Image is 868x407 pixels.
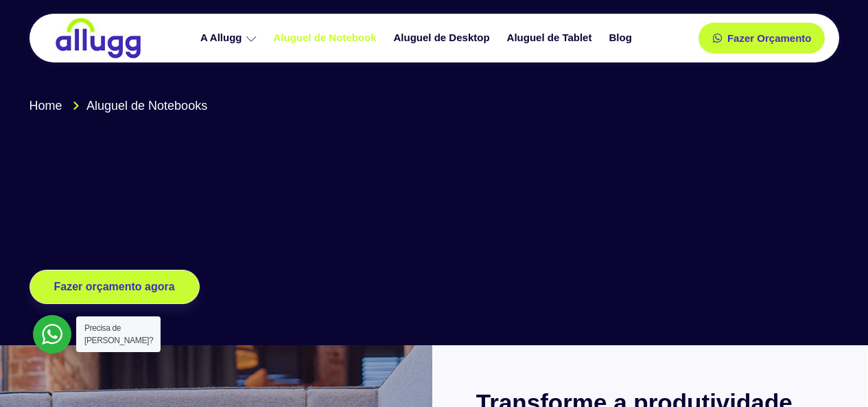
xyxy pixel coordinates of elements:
span: Home [30,97,62,115]
a: Fazer orçamento agora [30,270,200,304]
a: Fazer Orçamento [699,23,825,54]
iframe: Chat Widget [799,341,868,407]
span: Fazer orçamento agora [54,281,175,292]
a: Aluguel de Notebook [267,26,387,50]
span: Aluguel de Notebooks [83,97,207,115]
a: Blog [602,26,642,50]
a: Aluguel de Tablet [500,26,602,50]
div: Widget de chat [799,341,868,407]
a: Aluguel de Desktop [387,26,500,50]
a: A Allugg [193,26,267,50]
span: Fazer Orçamento [727,33,812,43]
img: locação de TI é Allugg [54,17,143,59]
span: Precisa de [PERSON_NAME]? [84,323,153,345]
